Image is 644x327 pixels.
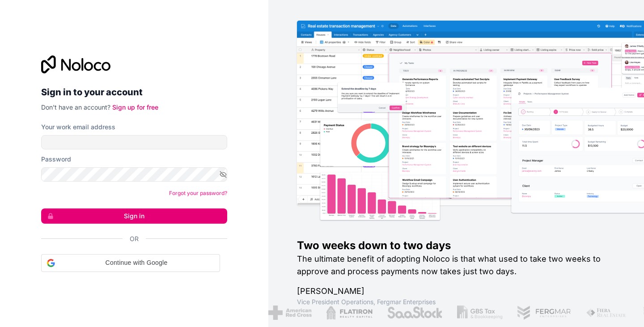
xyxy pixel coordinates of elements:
div: Continue with Google [41,254,220,272]
a: Forgot your password? [169,190,227,196]
img: /assets/american-red-cross-BAupjrZR.png [263,306,306,320]
span: Or [130,234,139,243]
label: Password [41,155,71,164]
a: Sign up for free [112,103,158,111]
span: Don't have an account? [41,103,110,111]
img: /assets/fergmar-CudnrXN5.png [511,306,566,320]
input: Password [41,167,227,182]
input: Email address [41,135,227,149]
h2: Sign in to your account [41,84,227,100]
label: Your work email address [41,123,115,132]
h1: [PERSON_NAME] [297,285,615,297]
h1: Vice President Operations , Fergmar Enterprises [297,297,615,306]
h2: The ultimate benefit of adopting Noloco is that what used to take two weeks to approve and proces... [297,253,615,278]
h1: Two weeks down to two days [297,238,615,253]
img: /assets/fiera-fwj2N5v4.png [580,306,622,320]
img: /assets/gbstax-C-GtDUiK.png [451,306,497,320]
span: Continue with Google [59,258,214,268]
img: /assets/flatiron-C8eUkumj.png [320,306,367,320]
img: /assets/saastock-C6Zbiodz.png [381,306,437,320]
button: Sign in [41,208,227,224]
